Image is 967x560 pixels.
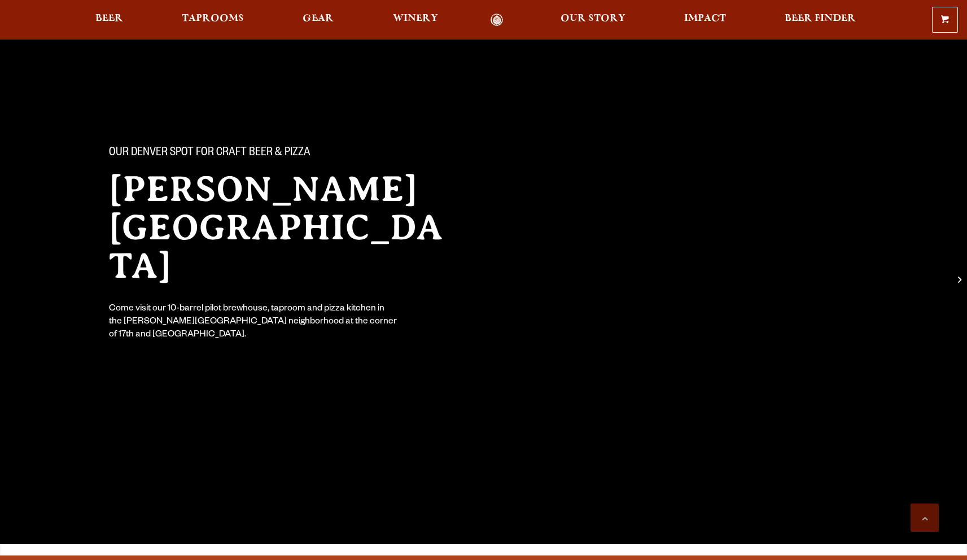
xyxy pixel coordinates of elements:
[174,14,251,27] a: Taprooms
[561,14,625,23] span: Our Story
[182,14,244,23] span: Taprooms
[109,303,398,342] div: Come visit our 10-barrel pilot brewhouse, taproom and pizza kitchen in the [PERSON_NAME][GEOGRAPH...
[677,14,733,27] a: Impact
[109,146,310,161] span: Our Denver spot for craft beer & pizza
[785,14,856,23] span: Beer Finder
[393,14,438,23] span: Winery
[684,14,726,23] span: Impact
[88,14,130,27] a: Beer
[295,14,341,27] a: Gear
[95,14,123,23] span: Beer
[553,14,633,27] a: Our Story
[777,14,863,27] a: Beer Finder
[303,14,334,23] span: Gear
[386,14,445,27] a: Winery
[476,14,518,27] a: Odell Home
[109,170,461,285] h2: [PERSON_NAME][GEOGRAPHIC_DATA]
[911,504,939,532] a: Scroll to top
